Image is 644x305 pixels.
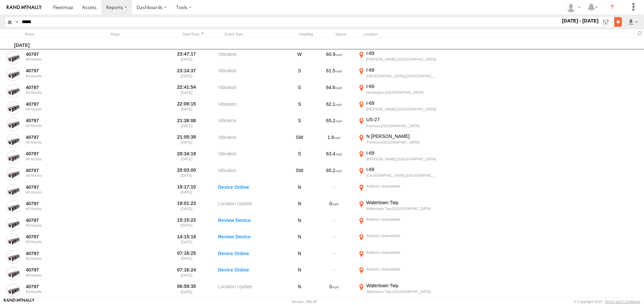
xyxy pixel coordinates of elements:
label: Device Online [218,183,285,199]
a: 40797 [26,68,91,74]
label: Vibration [218,100,285,116]
div: Click to Sort [180,32,206,36]
div: [GEOGRAPHIC_DATA],[GEOGRAPHIC_DATA] [366,173,440,178]
div: SW [288,166,311,182]
a: 40797 [26,118,91,124]
label: 22:41:54 [DATE] [174,83,199,99]
div: Version: 306.00 [291,300,317,304]
label: Click to View Event Location [357,133,441,149]
a: 40797 [26,134,91,140]
div: Watertown Twp,[GEOGRAPHIC_DATA] [366,206,440,211]
div: SW [288,133,311,149]
div: N [288,283,311,298]
div: [PERSON_NAME],[GEOGRAPHIC_DATA] [366,57,440,62]
a: 40797 [26,250,91,256]
div: Watertown Twp,[GEOGRAPHIC_DATA] [366,289,440,294]
div: I-69 [366,50,440,56]
label: Location Update [218,200,285,215]
div: 65.2 [314,166,354,182]
a: Terms and Conditions [605,300,640,304]
div: S [288,117,311,132]
label: 14:15:19 [DATE] [174,233,199,248]
a: 40797 [26,284,91,290]
div: I-69 [366,166,440,172]
div: Watertown Twp [366,200,440,206]
a: 40797 [26,151,91,157]
label: [DATE] - [DATE] [561,17,600,24]
div: All Assets [26,223,91,227]
label: 07:16:24 [DATE] [174,266,199,282]
a: 40797 [26,184,91,190]
div: N [288,183,311,199]
div: All Assets [26,240,91,244]
label: Click to View Event Location [357,233,441,248]
div: 60.9 [314,50,354,66]
label: Click to View Event Location [357,100,441,116]
label: 23:14:37 [DATE] [174,67,199,82]
div: N [288,216,311,232]
label: Vibration [218,166,285,182]
label: Vibration [218,50,285,66]
label: Click to View Event Location [357,283,441,298]
label: 07:16:25 [DATE] [174,249,199,265]
label: Click to View Event Location [357,50,441,66]
label: Click to View Event Location [357,166,441,182]
label: 20:34:19 [DATE] [174,150,199,165]
div: N [288,233,311,248]
label: 15:15:22 [DATE] [174,216,199,232]
a: 40797 [26,234,91,240]
label: 22:09:15 [DATE] [174,100,199,116]
span: Refresh [636,30,644,36]
div: All Assets [26,57,91,61]
div: S [288,100,311,116]
div: All Assets [26,90,91,94]
div: All Assets [26,207,91,211]
div: All Assets [26,190,91,194]
div: All Assets [26,273,91,277]
label: Click to View Event Location [357,183,441,199]
div: © Copyright 2025 - [574,300,640,304]
label: Vibration [218,133,285,149]
i: ? [607,2,618,13]
label: Click to View Event Location [357,67,441,82]
a: Visit our Website [4,298,35,305]
label: Vibration [218,150,285,165]
a: 40797 [26,84,91,90]
a: 40797 [26,51,91,57]
div: S [288,83,311,99]
label: 21:05:39 [DATE] [174,133,199,149]
label: Vibration [218,67,285,82]
div: All Assets [26,290,91,294]
label: 06:59:35 [DATE] [174,283,199,298]
div: Huntington,[GEOGRAPHIC_DATA] [366,90,440,95]
a: 40797 [26,267,91,273]
label: Click to View Event Location [357,249,441,265]
div: 0 [314,283,354,298]
div: S [288,67,311,82]
label: 20:03:00 [DATE] [174,166,199,182]
label: Device Online [218,249,285,265]
div: [GEOGRAPHIC_DATA],[GEOGRAPHIC_DATA] [366,74,440,78]
label: Click to View Event Location [357,200,441,215]
div: All Assets [26,74,91,78]
a: 40797 [26,101,91,107]
div: All Assets [26,124,91,128]
label: Click to View Event Location [357,216,441,232]
label: 21:38:08 [DATE] [174,117,199,132]
div: 63.4 [314,150,354,165]
div: All Assets [26,157,91,161]
div: Watertown Twp [366,283,440,289]
div: [PERSON_NAME],[GEOGRAPHIC_DATA] [366,107,440,111]
div: 0 [314,200,354,215]
div: 64.6 [314,83,354,99]
div: All Assets [26,140,91,144]
label: Search Filter Options [600,17,614,27]
label: Click to View Event Location [357,266,441,282]
div: W [288,50,311,66]
div: All Assets [26,173,91,177]
div: I-69 [366,83,440,89]
div: 61.5 [314,67,354,82]
label: Click to View Event Location [357,83,441,99]
div: S [288,150,311,165]
a: 40797 [26,167,91,173]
